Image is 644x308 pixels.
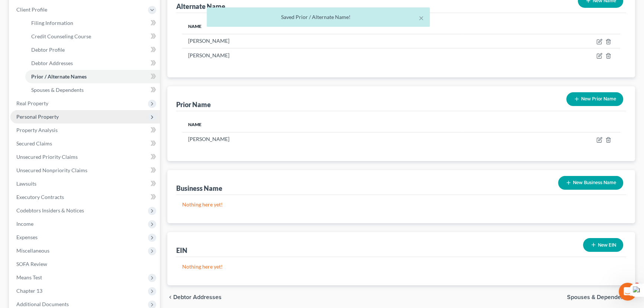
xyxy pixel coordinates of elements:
td: [PERSON_NAME] [182,132,463,146]
div: EIN [176,246,187,255]
span: Spouses & Dependents [31,87,84,93]
span: Executory Contracts [16,194,64,200]
span: Personal Property [16,113,59,120]
span: Expenses [16,234,38,240]
span: Unsecured Nonpriority Claims [16,167,87,173]
a: Lawsuits [10,177,160,190]
span: SOFA Review [16,261,47,267]
a: Prior / Alternate Names [25,70,160,83]
span: Real Property [16,100,48,106]
a: SOFA Review [10,257,160,271]
p: Nothing here yet! [182,201,620,208]
th: Name [182,117,463,132]
button: chevron_left Debtor Addresses [167,294,222,300]
span: Credit Counseling Course [31,33,91,39]
span: 3 [634,283,640,289]
td: [PERSON_NAME] [182,34,463,48]
span: Unsecured Priority Claims [16,154,78,160]
span: Chapter 13 [16,288,42,294]
a: Debtor Addresses [25,57,160,70]
a: Unsecured Priority Claims [10,150,160,164]
span: Additional Documents [16,301,69,307]
div: Saved Prior / Alternate Name! [213,13,424,21]
span: Income [16,221,33,227]
span: Property Analysis [16,127,58,133]
span: Miscellaneous [16,247,49,254]
button: × [419,13,424,22]
a: Spouses & Dependents [25,83,160,97]
a: Unsecured Nonpriority Claims [10,164,160,177]
span: Prior / Alternate Names [31,73,87,80]
span: Means Test [16,274,42,280]
span: Debtor Addresses [31,60,73,66]
span: Codebtors Insiders & Notices [16,207,84,214]
span: Debtor Addresses [173,294,222,300]
button: New EIN [583,238,623,252]
a: Credit Counseling Course [25,30,160,43]
span: Spouses & Dependents [567,294,629,300]
i: chevron_left [167,294,173,300]
span: Secured Claims [16,140,52,147]
button: New Business Name [558,176,623,190]
p: Nothing here yet! [182,263,620,270]
a: Property Analysis [10,123,160,137]
div: Business Name [176,184,222,193]
span: Debtor Profile [31,46,65,53]
iframe: Intercom live chat [619,283,637,301]
td: [PERSON_NAME] [182,48,463,62]
span: Client Profile [16,6,47,13]
button: New Prior Name [566,92,623,106]
a: Executory Contracts [10,190,160,204]
div: Alternate Name [176,2,225,11]
span: Lawsuits [16,180,36,187]
div: Prior Name [176,100,211,109]
a: Debtor Profile [25,43,160,57]
button: Spouses & Dependents chevron_right [567,294,635,300]
a: Secured Claims [10,137,160,150]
